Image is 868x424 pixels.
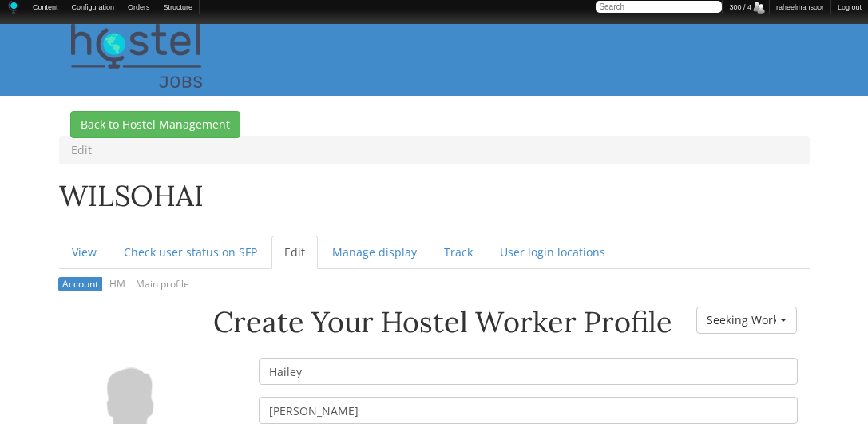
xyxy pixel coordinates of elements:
a: View user profile. [71,409,191,424]
img: Home [6,1,19,14]
li: Edit [71,142,92,158]
input: Search [596,1,722,13]
a: Main profile [132,277,194,292]
input: Worker First Name [259,358,798,385]
a: Account [58,277,103,292]
a: User login locations [487,236,618,269]
a: Track [431,236,486,269]
button: Seeking Work [696,307,798,334]
input: Worker Last Name [259,397,798,424]
h1: WILSOHAI [59,180,810,220]
a: Back to Hostel Management [70,111,240,138]
h1: Create Your Hostel Worker Profile [71,307,672,339]
a: Manage display [319,236,430,269]
a: View [59,236,109,269]
a: HM [105,277,129,292]
span: Seeking Work [707,312,777,328]
a: Check user status on SFP [111,236,270,269]
a: Edit [271,236,318,269]
img: Home [71,24,203,88]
